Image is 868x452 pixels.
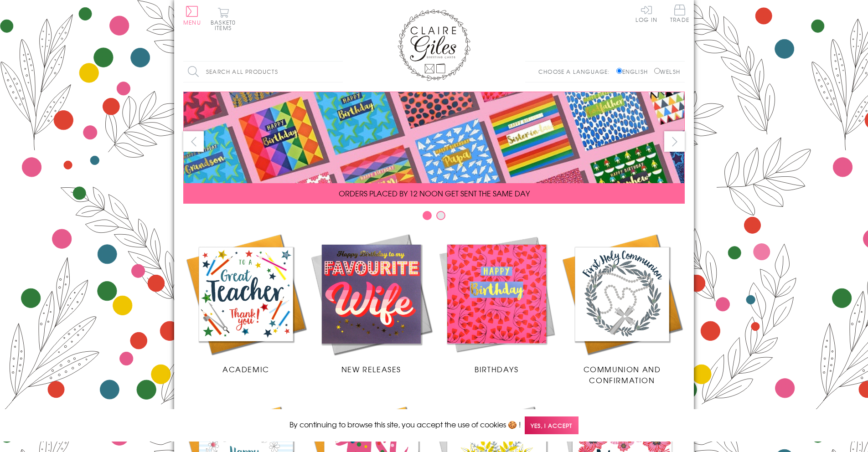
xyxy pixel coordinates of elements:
[309,231,434,375] a: New Releases
[211,7,236,31] button: Basket0 items
[616,68,622,74] input: English
[215,18,236,32] span: 0 items
[183,131,204,152] button: prev
[183,18,201,26] span: Menu
[664,131,685,152] button: next
[334,62,343,82] input: Search
[616,67,652,76] label: English
[654,67,680,76] label: Welsh
[398,9,470,81] img: Claire Giles Greetings Cards
[670,5,689,22] span: Trade
[538,67,615,76] p: Choose a language:
[434,231,559,375] a: Birthdays
[183,231,309,375] a: Academic
[341,364,401,375] span: New Releases
[475,364,518,375] span: Birthdays
[654,68,660,74] input: Welsh
[222,364,269,375] span: Academic
[183,6,201,25] button: Menu
[670,5,689,24] a: Trade
[436,211,445,220] button: Carousel Page 2
[559,231,685,385] a: Communion and Confirmation
[183,211,685,225] div: Carousel Pagination
[635,5,657,22] a: Log In
[339,188,530,199] span: ORDERS PLACED BY 12 NOON GET SENT THE SAME DAY
[584,364,661,385] span: Communion and Confirmation
[525,416,579,434] span: Yes, I accept
[423,211,432,220] button: Carousel Page 1 (Current Slide)
[183,62,343,82] input: Search all products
